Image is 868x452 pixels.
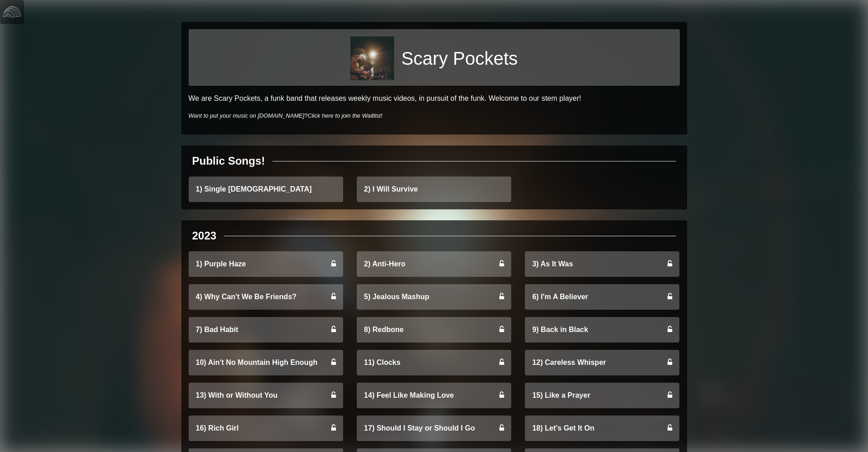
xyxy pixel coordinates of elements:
[189,93,680,104] p: We are Scary Pockets, a funk band that releases weekly music videos, in pursuit of the funk. Welc...
[350,36,394,80] img: eb2b9f1fcec850ed7bd0394cef72471172fe51341a211d5a1a78223ca1d8a2ba.jpg
[525,317,679,343] a: 9) Back in Black
[525,416,679,441] a: 18) Let's Get It On
[192,153,265,169] div: Public Songs!
[525,251,679,277] a: 3) As It Was
[189,416,343,441] a: 16) Rich Girl
[357,383,511,408] a: 14) Feel Like Making Love
[192,228,216,244] div: 2023
[525,284,679,310] a: 6) I'm A Believer
[525,350,679,375] a: 12) Careless Whisper
[189,317,343,343] a: 7) Bad Habit
[401,47,518,69] h1: Scary Pockets
[357,284,511,310] a: 5) Jealous Mashup
[189,112,383,119] i: Want to put your music on [DOMAIN_NAME]?
[357,317,511,343] a: 8) Redbone
[525,383,679,408] a: 15) Like a Prayer
[189,284,343,310] a: 4) Why Can't We Be Friends?
[189,350,343,375] a: 10) Ain't No Mountain High Enough
[189,383,343,408] a: 13) With or Without You
[308,112,382,119] a: Click here to join the Waitlist!
[357,251,511,277] a: 2) Anti-Hero
[357,416,511,441] a: 17) Should I Stay or Should I Go
[189,251,343,277] a: 1) Purple Haze
[357,177,511,202] a: 2) I Will Survive
[189,177,343,202] a: 1) Single [DEMOGRAPHIC_DATA]
[357,350,511,375] a: 11) Clocks
[3,3,21,21] img: logo-white-4c48a5e4bebecaebe01ca5a9d34031cfd3d4ef9ae749242e8c4bf12ef99f53e8.png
